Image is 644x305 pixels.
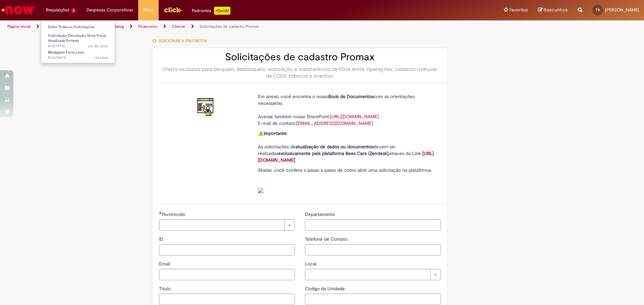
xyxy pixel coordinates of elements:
span: Telefone de Contato [305,236,349,242]
strong: exclusivamente pela plataforma Bees Care (Zendesk), [278,150,389,156]
span: Requisições [46,7,69,13]
a: Limpar campo Local [305,269,441,280]
input: Título [159,294,295,305]
strong: Book de Documentos [328,93,374,99]
a: [URL][DOMAIN_NAME] [258,150,434,163]
strong: atualização de dados ou documentos [296,144,373,150]
div: Oferta exclusiva para bloqueio, desbloqueio, reativação e transferência de PDVs entre Operações, ... [159,66,441,79]
p: ⚠️ As solicitações de devem ser realizadas atraves do Link [258,130,436,163]
p: Em anexo, você encontra o nosso com as orientações necessárias. Acesse também nosso SharePoint: E... [258,93,436,127]
span: ID [159,236,165,242]
span: Necessários [159,212,162,214]
input: ID [159,244,295,255]
a: Limpar campo Favorecido [159,219,295,231]
div: Padroniza [192,7,230,15]
span: Adicionar a Favoritos [159,38,207,44]
span: um dia atrás [88,44,108,49]
span: Despesas Corporativas [87,7,133,13]
p: Abaixo, você confere o passo a passo de como abrir uma solicitação na plataforma. [258,167,436,194]
span: 4d atrás [95,55,108,60]
h2: Solicitações de cadastro Promax [159,52,441,63]
span: Título [159,286,172,292]
span: Local [305,261,318,267]
strong: Importante: [264,130,287,136]
button: Adicionar a Favoritos [152,34,211,48]
a: Financeiro [138,24,157,29]
span: Rascunhos [544,7,568,13]
span: More [143,7,154,13]
time: 29/09/2025 07:39:40 [88,44,108,49]
a: Aberto R13574776 : Solicitação Devolução Nota Fiscal Atualizada Promax [41,32,115,47]
img: Solicitações de cadastro Promax [195,96,217,118]
a: Cliente [172,24,185,29]
img: sys_attachment.do [258,188,263,193]
a: Solicitações de cadastro Promax [200,24,259,29]
span: TS [596,8,600,12]
span: Necessários - Favorecido [162,211,186,217]
span: Departamento [305,211,336,217]
span: Email [159,261,171,267]
a: Aberto R13570878 : Blindagem Frota Leve [41,49,115,61]
ul: Trilhas de página [5,20,424,33]
span: R13570878 [48,55,108,61]
span: Solicitação Devolução Nota Fiscal Atualizada Promax [48,33,106,44]
a: [EMAIL_ADDRESS][DOMAIN_NAME] [296,120,373,126]
time: 26/09/2025 14:38:56 [95,55,108,60]
input: Email [159,269,295,280]
a: Rascunhos [538,7,568,13]
a: [URL][DOMAIN_NAME] [330,113,379,120]
span: [PERSON_NAME] [605,7,639,13]
img: click_logo_yellow_360x200.png [164,5,182,15]
span: Blindagem Frota Leve [48,50,84,55]
span: Código da Unidade [305,286,346,292]
p: +GenAi [214,7,230,15]
img: ServiceNow [1,3,35,17]
span: 2 [71,8,76,13]
input: Telefone de Contato [305,244,441,255]
span: Favoritos [509,7,528,13]
input: Departamento [305,219,441,231]
input: Código da Unidade [305,294,441,305]
a: Página inicial [7,24,31,29]
a: Exibir Todas as Solicitações [41,23,115,31]
ul: Requisições [41,20,115,63]
span: R13574776 [48,44,108,49]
